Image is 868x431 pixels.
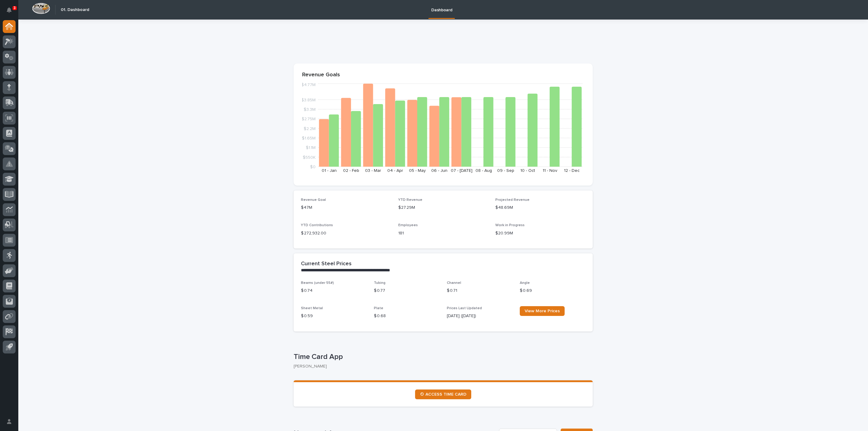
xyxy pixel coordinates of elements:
[374,313,439,319] p: $ 0.68
[301,288,367,294] p: $ 0.74
[374,288,439,294] p: $ 0.77
[13,6,16,10] p: 3
[302,136,316,140] tspan: $1.65M
[495,223,525,227] span: Work in Progress
[409,168,426,173] text: 05 - May
[61,7,89,13] h2: 01. Dashboard
[525,309,560,313] span: View More Prices
[365,168,381,173] text: 03 - Mar
[520,168,535,173] text: 10 - Oct
[495,230,585,237] p: $20.99M
[476,168,492,173] text: 08 - Aug
[495,198,530,202] span: Projected Revenue
[447,306,482,310] span: Prices Last Updated
[520,288,585,294] p: $ 0.69
[304,107,316,112] tspan: $3.3M
[301,83,316,87] tspan: $4.77M
[543,168,557,173] text: 11 - Nov
[431,168,447,173] text: 06 - Jun
[306,146,316,150] tspan: $1.1M
[520,281,530,285] span: Angle
[301,98,316,102] tspan: $3.85M
[301,230,391,237] p: $ 272,932.00
[415,389,471,399] a: ⏲ ACCESS TIME CARD
[301,198,326,202] span: Revenue Goal
[374,306,383,310] span: Plate
[398,230,488,237] p: 181
[302,72,584,78] p: Revenue Goals
[301,313,367,319] p: $ 0.59
[301,261,352,267] h2: Current Steel Prices
[8,7,16,17] div: Notifications3
[374,281,385,285] span: Tubing
[301,306,323,310] span: Sheet Metal
[303,155,316,159] tspan: $550K
[398,198,422,202] span: YTD Revenue
[447,313,512,319] p: [DATE] ([DATE])
[495,205,585,211] p: $48.69M
[398,223,418,227] span: Employees
[447,281,461,285] span: Channel
[322,168,337,173] text: 01 - Jan
[301,281,334,285] span: Beams (under 55#)
[420,392,466,397] span: ⏲ ACCESS TIME CARD
[387,168,403,173] text: 04 - Apr
[3,4,16,16] button: Notifications
[294,353,590,361] p: Time Card App
[32,3,50,14] img: Workspace Logo
[447,288,512,294] p: $ 0.71
[304,126,316,131] tspan: $2.2M
[520,306,565,316] a: View More Prices
[451,168,472,173] text: 07 - [DATE]
[497,168,514,173] text: 09 - Sep
[343,168,359,173] text: 02 - Feb
[564,168,580,173] text: 12 - Dec
[398,205,488,211] p: $27.29M
[310,165,316,169] tspan: $0
[301,205,391,211] p: $47M
[301,223,333,227] span: YTD Contributions
[294,364,588,369] p: [PERSON_NAME]
[302,117,316,121] tspan: $2.75M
